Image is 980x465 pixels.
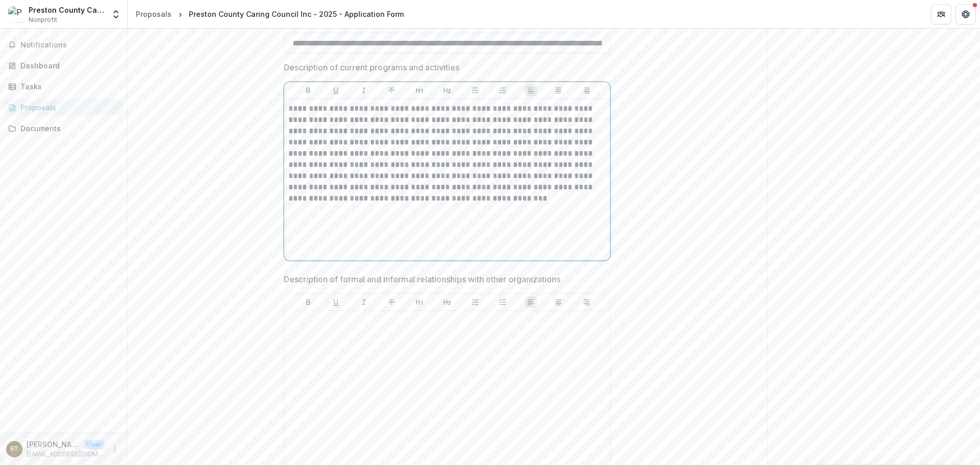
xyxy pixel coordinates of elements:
[27,450,105,459] p: [EMAIL_ADDRESS][DOMAIN_NAME]
[20,102,115,113] div: Proposals
[20,60,115,71] div: Dashboard
[469,296,481,308] button: Bullet List
[4,120,123,137] a: Documents
[189,9,404,19] div: Preston County Caring Council Inc - 2025 - Application Form
[955,4,976,25] button: Get Help
[469,84,481,96] button: Bullet List
[552,296,565,308] button: Align Center
[4,57,123,74] a: Dashboard
[358,84,370,96] button: Italicize
[931,4,951,25] button: Partners
[8,6,24,22] img: Preston County Caring Council Inc
[552,84,565,96] button: Align Center
[330,296,342,308] button: Underline
[136,9,171,19] div: Proposals
[132,7,408,21] nav: breadcrumb
[84,440,105,449] p: User
[29,15,57,25] span: Nonprofit
[358,296,370,308] button: Italicize
[284,273,560,285] p: Description of formal and informal relationships with other organizations
[525,296,537,308] button: Align Left
[525,84,537,96] button: Align Left
[4,78,123,95] a: Tasks
[413,296,426,308] button: Heading 1
[497,296,509,308] button: Ordered List
[302,84,314,96] button: Bold
[20,41,119,50] span: Notifications
[4,99,123,116] a: Proposals
[109,443,121,455] button: More
[10,446,18,452] div: barbara thorn
[27,439,80,450] p: [PERSON_NAME]
[385,296,398,308] button: Strike
[4,37,123,53] button: Notifications
[441,296,453,308] button: Heading 2
[109,4,123,25] button: Open entity switcher
[132,7,176,21] a: Proposals
[284,61,459,74] p: Description of current programs and activities
[20,81,115,92] div: Tasks
[413,84,426,96] button: Heading 1
[20,123,115,134] div: Documents
[441,84,453,96] button: Heading 2
[302,296,314,308] button: Bold
[29,5,105,15] div: Preston County Caring Council Inc
[580,84,593,96] button: Align Right
[497,84,509,96] button: Ordered List
[385,84,398,96] button: Strike
[330,84,342,96] button: Underline
[580,296,593,308] button: Align Right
